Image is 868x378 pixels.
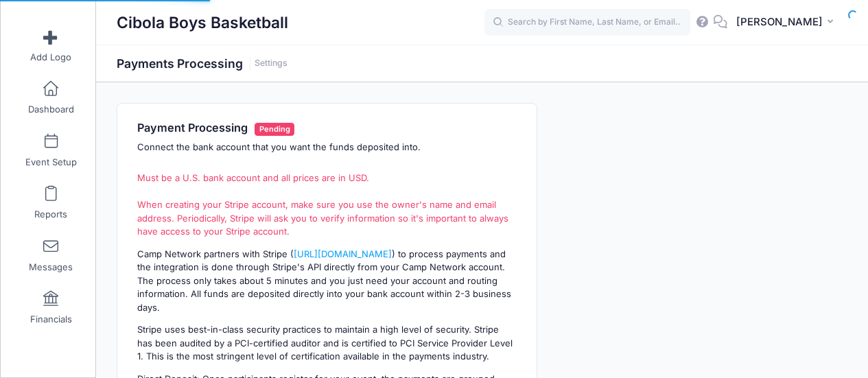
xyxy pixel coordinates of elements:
[255,58,288,69] a: Settings
[727,7,847,38] button: [PERSON_NAME]
[19,231,84,279] a: Messages
[19,283,84,331] a: Financials
[294,248,392,259] a: [URL][DOMAIN_NAME]
[117,7,288,38] h1: Cibola Boys Basketball
[484,9,690,36] input: Search by First Name, Last Name, or Email...
[28,104,74,116] span: Dashboard
[19,21,84,69] a: Add Logo
[137,248,517,315] p: Camp Network partners with Stripe ( ) to process payments and the integration is done through Str...
[19,126,84,174] a: Event Setup
[137,141,517,154] p: Connect the bank account that you want the funds deposited into.
[117,56,288,71] h1: Payments Processing
[137,172,517,239] p: Must be a U.S. bank account and all prices are in USD. When creating your Stripe account, make su...
[25,156,77,168] span: Event Setup
[30,314,72,326] span: Financials
[19,73,84,121] a: Dashboard
[34,209,67,221] span: Reports
[30,51,71,63] span: Add Logo
[137,323,517,364] p: Stripe uses best-in-class security practices to maintain a high level of security. Stripe has bee...
[29,261,73,273] span: Messages
[255,123,294,136] span: Pending
[19,178,84,226] a: Reports
[736,14,823,29] span: [PERSON_NAME]
[137,121,517,136] h4: Payment Processing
